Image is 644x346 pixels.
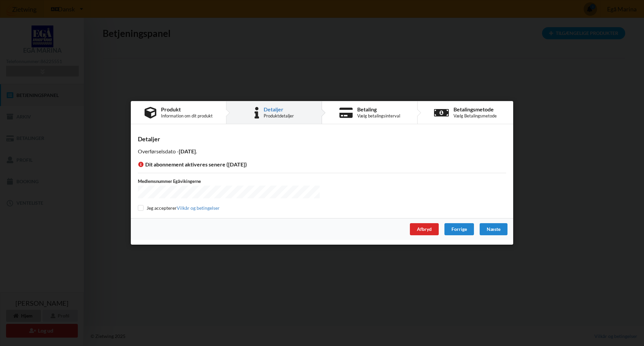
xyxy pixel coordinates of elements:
[138,135,506,143] div: Detaljer
[138,178,320,184] label: Medlemsnummer Egåvikingerne
[264,113,294,119] div: Produktdetaljer
[161,107,213,112] div: Produkt
[453,107,497,112] div: Betalingsmetode
[453,113,497,119] div: Vælg Betalingsmetode
[410,224,439,236] div: Afbryd
[480,224,507,236] div: Næste
[177,205,220,211] a: Vilkår og betingelser
[138,161,247,167] span: Dit abonnement aktiveres senere ([DATE])
[138,205,220,211] label: Jeg accepterer
[357,107,400,112] div: Betaling
[138,148,506,155] p: Overførselsdato - .
[444,224,474,236] div: Forrige
[357,113,400,119] div: Vælg betalingsinterval
[161,113,213,119] div: Information om dit produkt
[179,148,196,154] b: [DATE]
[264,107,294,112] div: Detaljer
